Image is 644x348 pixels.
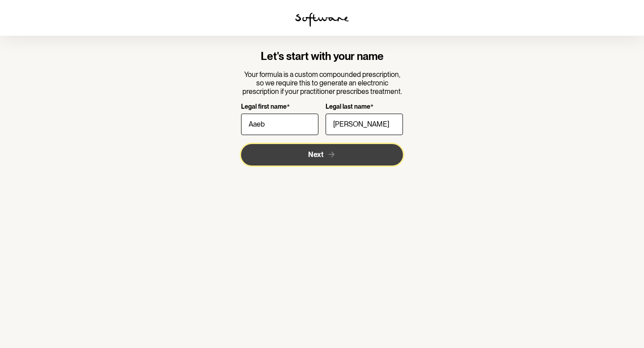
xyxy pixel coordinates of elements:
h4: Let's start with your name [241,50,403,63]
p: Legal last name [326,103,370,111]
img: software logo [295,13,349,27]
p: Your formula is a custom compounded prescription, so we require this to generate an electronic pr... [241,70,403,96]
button: Next [241,144,403,166]
span: Next [308,150,323,159]
p: Legal first name [241,103,287,111]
